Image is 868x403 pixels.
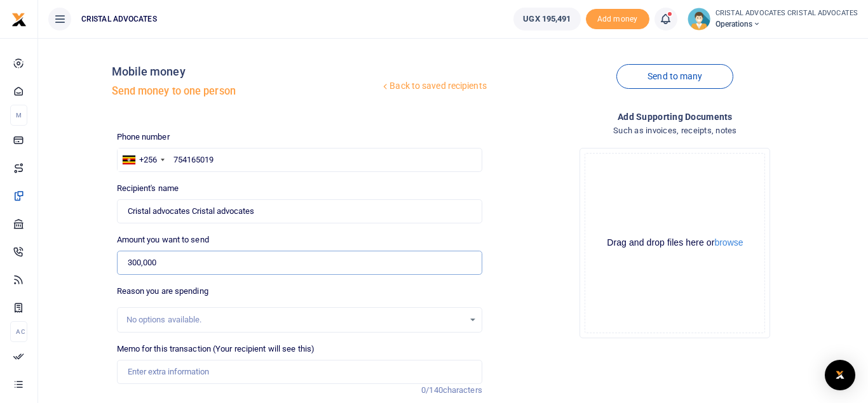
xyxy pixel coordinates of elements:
[585,237,764,249] div: Drag and drop files here or
[443,385,482,395] span: characters
[118,149,168,171] div: Uganda: +256
[586,9,649,30] span: Add money
[117,343,315,355] label: Memo for this transaction (Your recipient will see this)
[421,385,443,395] span: 0/140
[117,251,482,275] input: UGX
[616,64,733,89] a: Send to many
[117,234,209,246] label: Amount you want to send
[688,8,710,30] img: profile-user
[112,85,381,98] h5: Send money to one person
[139,154,157,166] div: +256
[715,18,858,30] span: Operations
[11,14,27,23] a: logo-small logo-large logo-large
[513,8,580,30] a: UGX 195,491
[11,12,27,27] img: logo-small
[76,13,162,25] span: CRISTAL ADVOCATES
[580,148,770,338] div: File Uploader
[492,124,858,138] h4: Such as invoices, receipts, notes
[714,238,743,247] button: browse
[117,360,482,384] input: Enter extra information
[112,65,381,79] h4: Mobile money
[825,360,855,390] div: Open Intercom Messenger
[523,13,571,25] span: UGX 195,491
[586,13,649,23] a: Add money
[117,199,482,223] input: MTN & Airtel numbers are validated
[117,285,208,298] label: Reason you are spending
[117,131,170,143] label: Phone number
[126,314,464,326] div: No options available.
[715,8,858,19] small: CRISTAL ADVOCATES CRISTAL ADVOCATES
[10,321,27,342] li: Ac
[117,182,179,195] label: Recipient's name
[10,105,27,126] li: M
[117,148,482,172] input: Enter phone number
[688,8,858,30] a: profile-user CRISTAL ADVOCATES CRISTAL ADVOCATES Operations
[586,9,649,30] li: Toup your wallet
[492,110,858,124] h4: Add supporting Documents
[380,75,487,98] a: Back to saved recipients
[508,8,585,30] li: Wallet ballance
